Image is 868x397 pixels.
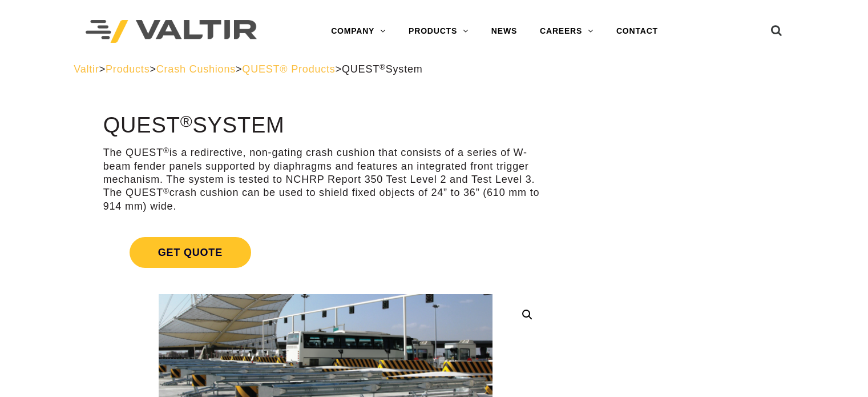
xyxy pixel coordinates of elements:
[528,20,605,43] a: CAREERS
[74,63,794,76] div: > > > >
[103,146,548,213] p: The QUEST is a redirective, non-gating crash cushion that consists of a series of W-beam fender p...
[106,63,150,75] a: Products
[103,223,548,282] a: Get Quote
[242,63,335,75] a: QUEST® Products
[103,114,548,138] h1: QUEST System
[605,20,669,43] a: CONTACT
[342,63,423,75] span: QUEST System
[130,237,251,268] span: Get Quote
[163,146,169,155] sup: ®
[320,20,397,43] a: COMPANY
[86,20,257,43] img: Valtir
[180,112,193,130] sup: ®
[480,20,528,43] a: NEWS
[163,187,169,195] sup: ®
[397,20,480,43] a: PRODUCTS
[74,63,99,75] a: Valtir
[156,63,236,75] a: Crash Cushions
[380,63,386,71] sup: ®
